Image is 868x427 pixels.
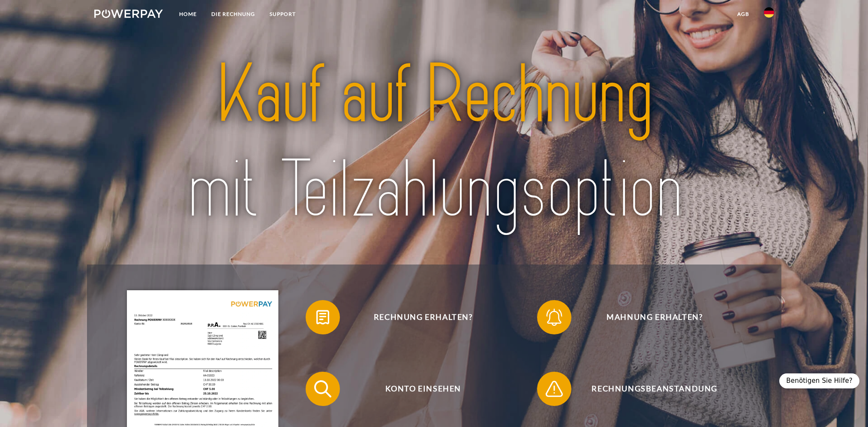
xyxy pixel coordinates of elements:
button: Rechnung erhalten? [306,300,529,334]
a: Home [172,6,204,22]
a: SUPPORT [262,6,303,22]
iframe: Schaltfläche zum Öffnen des Messaging-Fensters [834,393,861,420]
img: de [764,7,774,18]
img: qb_bill.svg [312,307,333,328]
button: Konto einsehen [306,372,529,406]
button: Rechnungsbeanstandung [537,372,760,406]
span: Rechnungsbeanstandung [550,372,760,406]
img: logo-powerpay-white.svg [94,9,163,18]
img: qb_search.svg [312,378,333,400]
a: agb [730,6,757,22]
div: Benötigen Sie Hilfe? [779,373,859,388]
span: Rechnung erhalten? [318,300,528,334]
span: Mahnung erhalten? [550,300,760,334]
button: Mahnung erhalten? [537,300,760,334]
img: title-powerpay_de.svg [128,43,740,243]
img: qb_bell.svg [544,307,565,328]
a: DIE RECHNUNG [204,6,262,22]
span: Konto einsehen [318,372,528,406]
img: qb_warning.svg [544,378,565,400]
